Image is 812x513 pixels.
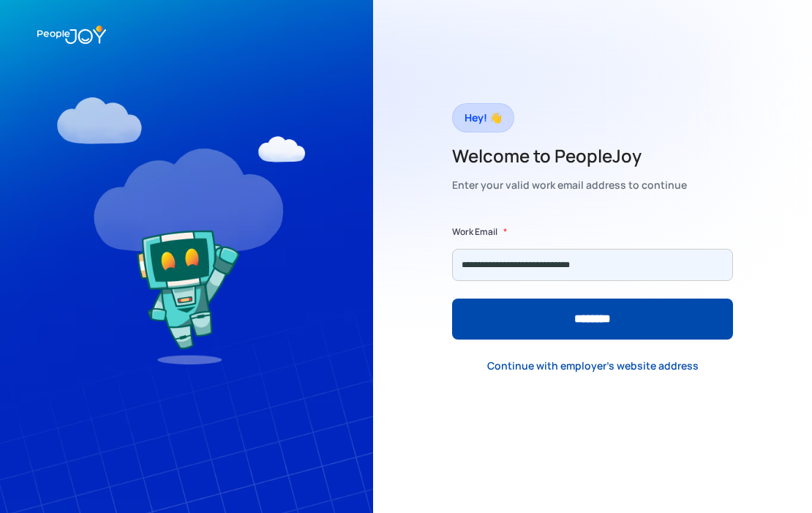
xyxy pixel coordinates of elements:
[465,108,502,128] div: Hey! 👋
[452,175,687,195] div: Enter your valid work email address to continue
[475,351,710,381] a: Continue with employer's website address
[452,225,497,239] label: Work Email
[452,144,687,168] h2: Welcome to PeopleJoy
[487,359,699,373] div: Continue with employer's website address
[452,225,733,340] form: Form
